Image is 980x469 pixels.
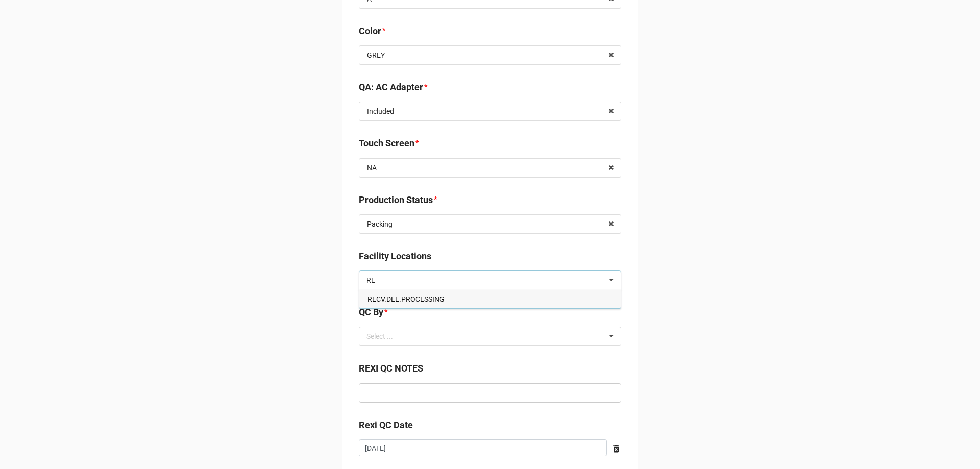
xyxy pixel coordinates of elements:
[367,108,394,115] div: Included
[364,331,408,342] div: Select ...
[367,295,445,303] span: RECV.DLL.PROCESSING
[359,361,423,376] label: REXI QC NOTES
[359,418,413,432] label: Rexi QC Date
[359,24,381,38] label: Color
[367,220,393,228] div: Packing
[359,80,423,94] label: QA: AC Adapter
[359,136,414,151] label: Touch Screen
[359,439,607,457] input: Date
[359,193,433,207] label: Production Status
[359,249,431,263] label: Facility Locations
[359,305,383,319] label: QC By
[367,164,377,171] div: NA
[367,52,385,59] div: GREY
